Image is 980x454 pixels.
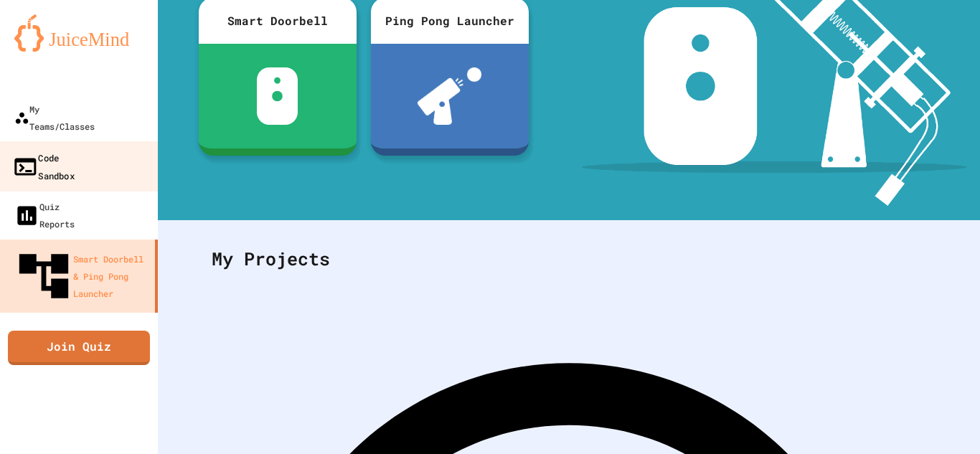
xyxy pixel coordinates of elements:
img: ppl-with-ball.png [418,67,481,125]
div: Code Sandbox [12,148,75,184]
img: logo-orange.svg [14,14,143,52]
img: sdb-white.svg [257,67,298,125]
div: Smart Doorbell & Ping Pong Launcher [14,247,149,306]
div: Quiz Reports [14,198,75,232]
div: My Projects [197,231,941,287]
a: Join Quiz [8,331,150,365]
div: My Teams/Classes [14,100,95,135]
